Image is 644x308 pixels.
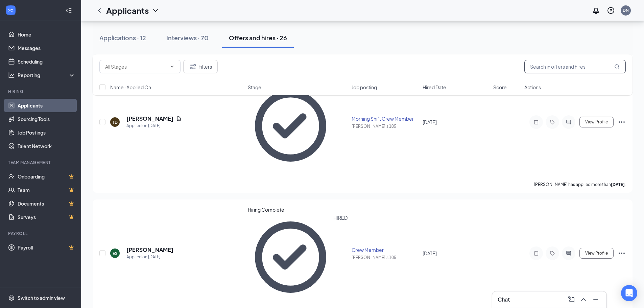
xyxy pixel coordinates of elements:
div: [PERSON_NAME]'s 105 [352,255,418,260]
b: [DATE] [611,182,625,187]
button: View Profile [579,248,614,259]
svg: CheckmarkCircle [248,214,334,300]
a: Sourcing Tools [18,112,75,126]
button: ChevronUp [578,294,589,305]
div: DN [623,7,629,13]
a: TeamCrown [18,183,75,197]
svg: WorkstreamLogo [7,7,14,14]
div: HIRED [333,214,348,300]
div: Payroll [8,231,74,236]
a: Job Postings [18,126,75,139]
span: [DATE] [423,250,437,256]
svg: ChevronDown [151,6,160,15]
div: ES [113,251,118,256]
a: DocumentsCrown [18,197,75,210]
span: Hired Date [423,84,446,91]
div: Reporting [18,72,76,78]
svg: ActiveChat [565,251,573,256]
button: View Profile [579,117,614,127]
div: Team Management [8,160,74,165]
h1: Applicants [106,5,149,16]
svg: ActiveChat [565,119,573,125]
a: Home [18,28,75,41]
span: Actions [524,84,541,91]
svg: Note [532,119,540,125]
span: Name · Applied On [110,84,151,91]
div: Switch to admin view [18,294,65,301]
svg: MagnifyingGlass [614,64,620,69]
span: [DATE] [423,119,437,125]
svg: Minimize [592,295,600,304]
div: Applications · 12 [99,33,146,42]
svg: Notifications [592,6,600,15]
span: Job posting [352,84,377,91]
svg: ChevronUp [579,295,588,304]
h5: [PERSON_NAME] [126,115,173,122]
div: Applied on [DATE] [126,254,173,260]
div: Morning Shift Crew Member [352,115,418,122]
span: Stage [248,84,261,91]
a: Talent Network [18,139,75,153]
svg: ChevronDown [169,64,175,69]
button: Filter Filters [183,60,218,73]
div: Hiring Complete [248,206,348,213]
svg: Ellipses [618,118,626,126]
svg: ChevronLeft [95,6,103,15]
a: SurveysCrown [18,210,75,224]
span: View Profile [585,251,608,256]
svg: Analysis [8,72,15,78]
div: Applied on [DATE] [126,122,182,129]
button: ComposeMessage [566,294,577,305]
div: TD [113,119,118,125]
a: OnboardingCrown [18,170,75,183]
h5: [PERSON_NAME] [126,246,173,254]
input: All Stages [105,63,167,70]
div: Crew Member [352,246,418,253]
div: [PERSON_NAME]'s 105 [352,123,418,129]
svg: Document [176,116,182,121]
p: [PERSON_NAME] has applied more than . [534,182,626,187]
svg: Ellipses [618,249,626,257]
div: Open Intercom Messenger [621,285,637,301]
svg: Settings [8,294,15,301]
a: Messages [18,41,75,55]
span: View Profile [585,120,608,124]
button: Minimize [590,294,601,305]
div: Hiring [8,89,74,94]
h3: Chat [498,296,510,303]
svg: CheckmarkCircle [248,83,334,169]
svg: ComposeMessage [567,295,575,304]
a: Scheduling [18,55,75,68]
svg: Tag [548,251,556,256]
svg: Filter [189,63,197,71]
span: Score [493,84,507,91]
div: HIRED [333,83,348,169]
svg: QuestionInfo [607,6,615,15]
div: Interviews · 70 [166,33,209,42]
a: Applicants [18,99,75,112]
input: Search in offers and hires [524,60,626,73]
a: PayrollCrown [18,241,75,254]
svg: Tag [548,119,556,125]
div: Offers and hires · 26 [229,33,287,42]
svg: Collapse [65,7,72,14]
svg: Note [532,251,540,256]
